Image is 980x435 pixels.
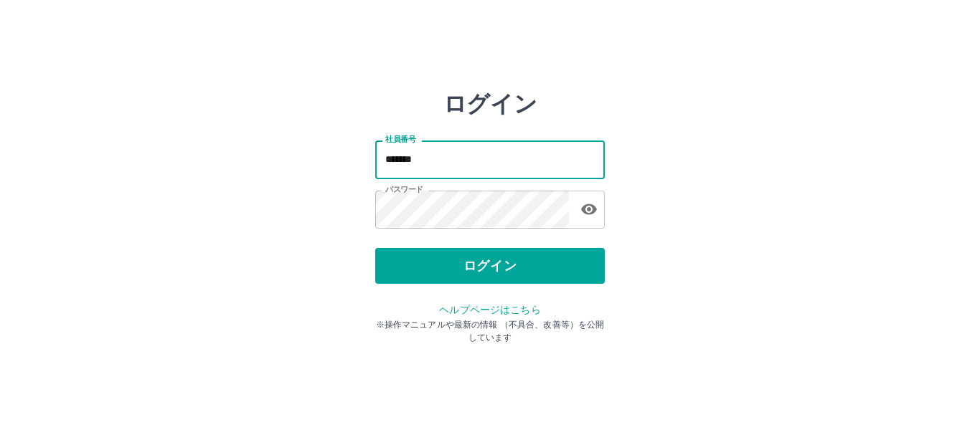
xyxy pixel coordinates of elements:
button: ログイン [375,248,605,284]
a: ヘルプページはこちら [439,304,540,315]
label: 社員番号 [385,134,415,145]
p: ※操作マニュアルや最新の情報 （不具合、改善等）を公開しています [375,318,605,344]
label: パスワード [385,184,423,195]
h2: ログイン [443,90,537,118]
